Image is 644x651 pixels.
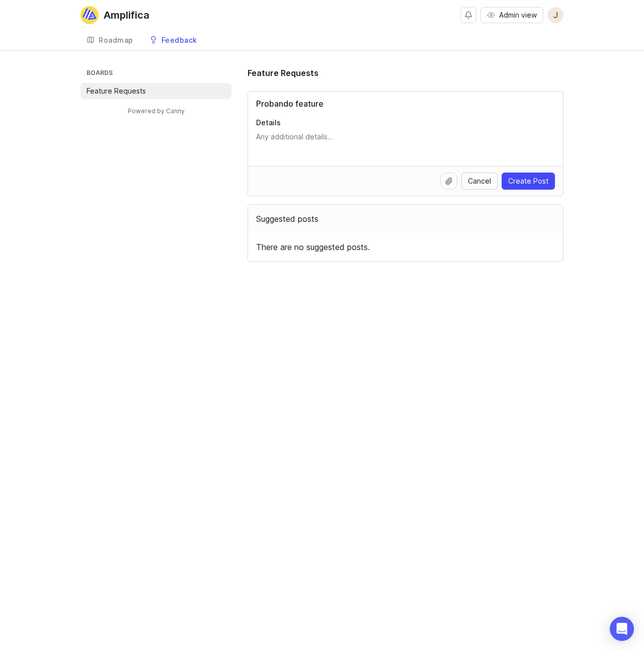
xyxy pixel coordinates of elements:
span: Create Post [508,176,548,186]
p: Feature Requests [87,86,146,96]
h3: Boards [85,67,231,81]
button: Admin view [480,7,543,23]
div: Suggested posts [248,205,563,233]
button: Notifications [460,7,476,23]
span: J [553,9,558,21]
span: Cancel [468,176,491,186]
div: There are no suggested posts. [248,233,563,261]
button: Cancel [461,173,498,190]
div: Open Intercom Messenger [610,617,634,641]
p: Details [256,118,555,128]
textarea: Details [256,132,555,152]
h1: Feature Requests [248,67,318,79]
a: Powered by Canny [126,105,186,117]
span: Admin view [499,10,537,20]
input: Title [256,98,555,110]
a: Feedback [143,30,203,51]
img: Amplifica logo [80,6,99,24]
a: Roadmap [80,30,139,51]
button: J [547,7,563,23]
div: Roadmap [99,37,133,44]
button: Create Post [502,173,555,190]
div: Amplifica [104,10,149,20]
div: Feedback [162,37,197,44]
a: Feature Requests [80,83,231,99]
